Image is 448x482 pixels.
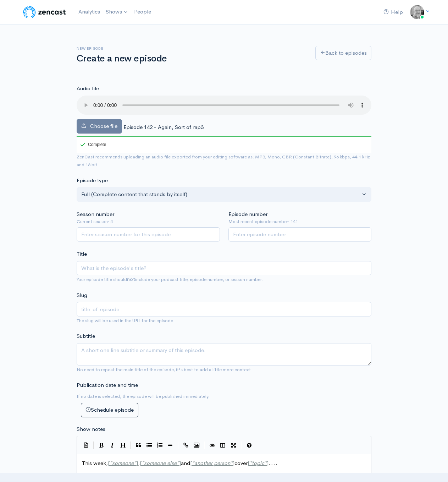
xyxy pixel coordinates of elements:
[204,442,205,450] i: |
[77,136,371,137] div: 100%
[77,210,114,218] label: Season number
[233,460,234,466] span: ]
[77,250,87,258] label: Title
[77,367,252,373] small: No need to repeat the main title of the episode, it's best to add a little more context.
[77,291,87,299] label: Slug
[112,460,134,466] span: someone
[241,442,242,450] i: |
[81,190,360,199] div: Full (Complete content that stands by itself)
[154,440,165,451] button: Numbered List
[127,276,135,282] strong: not
[194,460,230,466] span: another person
[131,4,154,20] a: People
[80,142,106,147] div: Complete
[77,154,370,168] small: ZenCast recommends uploading an audio file exported from your editing software as: MP3, Mono, CBR...
[77,381,138,389] label: Publication date and time
[77,261,371,276] input: What is the episode's title?
[228,227,372,242] input: Enter episode number
[381,5,406,20] a: Help
[136,460,138,466] span: ]
[81,439,91,450] button: Insert Show Notes Template
[140,460,142,466] span: [
[77,393,210,399] small: If no date is selected, the episode will be published immediately.
[77,276,263,282] small: Your episode title should include your podcast title, episode number, or season number.
[77,136,107,153] div: Complete
[77,47,307,50] h6: New episode
[130,442,131,450] i: |
[181,440,191,451] button: Create Link
[123,124,204,130] span: Episode 142 - Again, Sort of.mp3
[228,210,267,218] label: Episode number
[76,4,103,20] a: Analytics
[77,187,371,202] button: Full (Complete content that stands by itself)
[179,460,181,466] span: ]
[81,403,138,417] button: Schedule episode
[144,460,177,466] span: someone else
[96,440,107,451] button: Bold
[77,332,95,340] label: Subtitle
[217,440,228,451] button: Toggle Side by Side
[77,85,99,93] label: Audio file
[252,460,264,466] span: topic
[22,5,67,19] img: ZenCast Logo
[267,460,269,466] span: ]
[90,123,117,129] span: Choose file
[248,460,249,466] span: [
[207,440,217,451] button: Toggle Preview
[144,440,154,451] button: Generic List
[133,440,144,451] button: Quote
[77,218,220,225] small: Current season: 4
[107,440,117,451] button: Italic
[410,5,424,19] img: ...
[228,440,239,451] button: Toggle Fullscreen
[77,425,105,433] label: Show notes
[77,54,307,64] h1: Create a new episode
[178,442,178,450] i: |
[77,302,371,316] input: title-of-episode
[93,442,94,450] i: |
[77,318,175,324] small: The slug will be used in the URL for the episode.
[82,460,277,466] span: This week, , and cover .....
[117,440,128,451] button: Heading
[77,227,220,242] input: Enter season number for this episode
[244,440,254,451] button: Markdown Guide
[77,177,108,185] label: Episode type
[190,460,192,466] span: [
[103,4,131,20] a: Shows
[165,440,176,451] button: Insert Horizontal Line
[191,440,202,451] button: Insert Image
[315,46,371,60] a: Back to episodes
[228,218,372,225] small: Most recent episode number: 141
[108,460,110,466] span: [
